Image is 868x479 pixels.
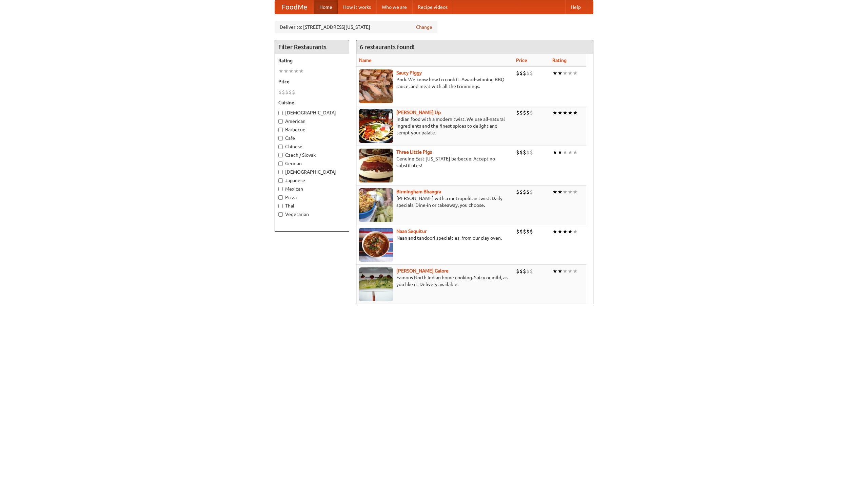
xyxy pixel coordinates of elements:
[552,69,557,77] li: ★
[557,228,563,235] li: ★
[314,0,338,14] a: Home
[573,109,578,116] li: ★
[416,24,432,30] a: Change
[552,188,557,196] li: ★
[359,76,511,90] p: Pork. We know how to cook it. Award-winning BBQ sauce, and meat with all the trimmings.
[278,153,283,157] input: Czech / Slovak
[516,69,519,77] li: $
[396,268,449,274] a: [PERSON_NAME] Galore
[278,194,346,201] label: Pizza
[557,109,563,116] li: ★
[359,109,393,143] img: curryup.jpg
[526,109,530,116] li: $
[278,212,283,217] input: Vegetarian
[278,186,346,192] label: Mexican
[359,228,393,262] img: naansequitur.jpg
[396,110,441,115] b: [PERSON_NAME] Up
[557,267,563,275] li: ★
[278,161,283,166] input: German
[359,267,393,301] img: currygalore.jpg
[359,116,511,136] p: Indian food with a modern twist. We use all-natural ingredients and the finest spices to delight ...
[530,188,533,196] li: $
[516,149,519,156] li: $
[396,149,432,155] a: Three Little Pigs
[573,228,578,235] li: ★
[519,188,523,196] li: $
[282,88,285,96] li: $
[552,109,557,116] li: ★
[552,58,567,63] a: Rating
[568,109,573,116] li: ★
[278,78,346,85] h5: Price
[523,149,526,156] li: $
[396,228,427,234] b: Naan Sequitur
[278,88,282,96] li: $
[568,188,573,196] li: ★
[412,0,453,14] a: Recipe videos
[278,118,346,125] label: American
[516,58,527,63] a: Price
[530,109,533,116] li: $
[278,211,346,218] label: Vegetarian
[285,88,289,96] li: $
[526,149,530,156] li: $
[299,67,304,75] li: ★
[278,136,283,140] input: Cafe
[278,57,346,64] h5: Rating
[526,188,530,196] li: $
[396,70,422,75] a: Saucy Piggy
[275,40,349,54] h4: Filter Restaurants
[563,149,568,156] li: ★
[526,267,530,275] li: $
[278,160,346,167] label: German
[359,188,393,222] img: bhangra.jpg
[563,69,568,77] li: ★
[278,187,283,191] input: Mexican
[519,149,523,156] li: $
[523,228,526,235] li: $
[523,188,526,196] li: $
[278,128,283,132] input: Barbecue
[573,69,578,77] li: ★
[289,67,294,75] li: ★
[519,69,523,77] li: $
[278,111,283,115] input: [DEMOGRAPHIC_DATA]
[552,267,557,275] li: ★
[523,69,526,77] li: $
[376,0,412,14] a: Who we are
[516,188,519,196] li: $
[568,149,573,156] li: ★
[278,119,283,124] input: American
[530,267,533,275] li: $
[530,228,533,235] li: $
[338,0,376,14] a: How it works
[396,189,441,194] a: Birmingham Bhangra
[278,195,283,200] input: Pizza
[278,67,283,75] li: ★
[359,274,511,288] p: Famous North Indian home cooking. Spicy or mild, as you like it. Delivery available.
[563,109,568,116] li: ★
[563,228,568,235] li: ★
[289,88,292,96] li: $
[568,69,573,77] li: ★
[278,204,283,208] input: Thai
[526,69,530,77] li: $
[275,0,314,14] a: FoodMe
[573,188,578,196] li: ★
[565,0,586,14] a: Help
[294,67,299,75] li: ★
[557,188,563,196] li: ★
[278,99,346,106] h5: Cuisine
[278,109,346,116] label: [DEMOGRAPHIC_DATA]
[359,149,393,182] img: littlepigs.jpg
[557,149,563,156] li: ★
[516,228,519,235] li: $
[359,235,511,241] p: Naan and tandoori specialties, from our clay oven.
[516,267,519,275] li: $
[573,149,578,156] li: ★
[275,21,437,33] div: Deliver to: [STREET_ADDRESS][US_STATE]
